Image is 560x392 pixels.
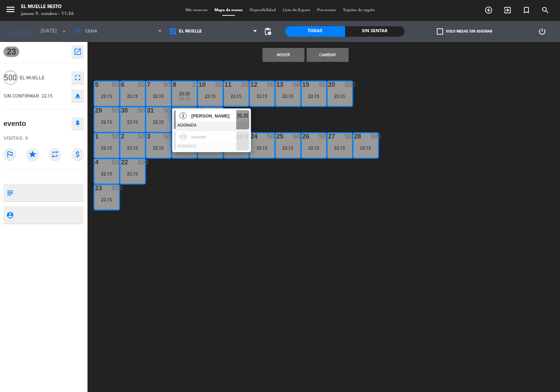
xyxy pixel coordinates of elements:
[354,133,355,140] div: 28
[179,96,190,101] span: 22:15
[262,48,304,62] button: Mover
[120,171,145,176] div: 22:15
[71,71,84,84] button: fullscreen
[250,145,274,150] div: 22:15
[73,73,82,82] i: fullscreen
[60,27,68,36] i: arrow_drop_down
[437,28,492,35] label: Solo mesas sin asignar
[276,94,300,99] div: 22:15
[241,81,248,88] div: 500
[250,94,274,99] div: 22:15
[345,26,405,37] div: Sin sentar
[328,145,352,150] div: 22:15
[189,107,196,114] div: 500
[163,107,170,114] div: 500
[276,133,277,140] div: 25
[192,81,196,88] div: 2
[279,8,314,12] span: Lista de Espera
[163,81,170,88] div: 500
[71,45,84,58] button: open_in_new
[26,148,39,161] i: star
[264,27,272,36] span: pending_actions
[276,145,300,150] div: 22:15
[293,81,300,88] div: 500
[339,8,378,12] span: Tarjetas de regalo
[541,6,549,14] i: search
[146,120,171,124] div: 22:15
[224,94,248,99] div: 22:15
[112,185,119,191] div: 500
[371,133,378,140] div: 500
[73,48,82,56] i: open_in_new
[95,159,96,165] div: 4
[328,133,329,140] div: 27
[353,145,378,150] div: 22:15
[285,26,345,37] div: Todas
[95,107,96,114] div: 29
[71,148,84,161] i: attach_money
[112,81,119,88] div: 500
[146,145,171,150] div: 22:15
[319,81,326,88] div: 500
[215,107,222,114] div: 500
[3,148,16,161] i: outlined_flag
[215,81,222,88] div: 500
[276,81,277,88] div: 13
[267,133,274,140] div: 500
[120,94,145,99] div: 22:15
[302,81,303,88] div: 15
[538,27,546,36] i: power_settings_new
[179,29,202,34] span: El Muelle
[191,112,236,120] span: [PERSON_NAME]
[94,145,119,150] div: 22:15
[225,81,225,88] div: 11
[328,94,352,99] div: 22:15
[21,3,74,10] div: El Muelle Resto
[237,133,248,141] span: 22:15
[138,159,145,165] div: 500
[484,6,493,14] i: add_circle_outline
[3,118,26,129] div: evento
[85,29,97,34] span: Cena
[94,94,119,99] div: 22:15
[3,132,84,144] div: Visitas: 0
[307,48,349,62] button: Cambiar
[314,8,339,12] span: Pre-acceso
[21,10,74,17] div: jueves 9. octubre - 11:36
[42,93,52,99] span: 22:15
[503,6,512,14] i: exit_to_app
[112,159,119,165] div: 500
[199,107,199,114] div: 33
[328,81,329,88] div: 20
[267,81,274,88] div: 500
[3,93,39,99] span: SIN CONFIRMAR
[199,81,199,88] div: 10
[138,81,145,88] div: 500
[211,8,246,12] span: Mapa de mesas
[95,81,96,88] div: 5
[6,189,14,197] i: subject
[302,133,303,140] div: 26
[302,94,326,99] div: 22:15
[163,133,170,140] div: 500
[3,47,19,57] span: 23
[5,4,16,17] button: menu
[112,133,119,140] div: 500
[251,81,251,88] div: 12
[146,94,171,99] div: 22:15
[345,81,352,88] div: 500
[179,91,190,97] span: 20:30
[237,112,248,120] span: 20:30
[138,107,145,114] div: 500
[3,71,17,85] span: 500
[5,4,16,15] i: menu
[94,120,119,124] div: 22:15
[95,185,96,191] div: 23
